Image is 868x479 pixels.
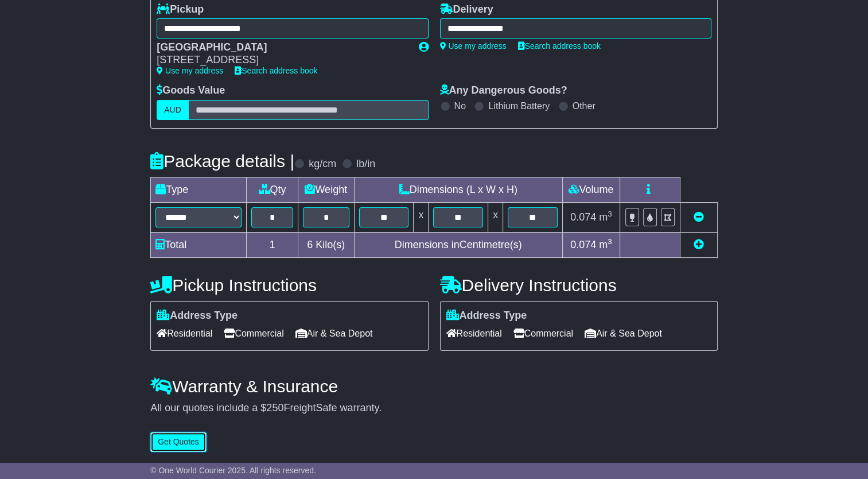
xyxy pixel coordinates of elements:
[150,377,718,396] h4: Warranty & Insurance
[150,432,207,452] button: Get Quotes
[150,276,428,295] h4: Pickup Instructions
[298,177,354,202] td: Weight
[694,211,704,223] a: Remove this item
[488,101,550,111] label: Lithium Battery
[440,276,718,295] h4: Delivery Instructions
[295,325,373,342] span: Air & Sea Depot
[224,325,283,342] span: Commercial
[309,158,336,171] label: kg/cm
[151,177,247,202] td: Type
[354,232,562,257] td: Dimensions in Centimetre(s)
[694,239,704,250] a: Add new item
[247,232,298,257] td: 1
[454,101,466,111] label: No
[440,3,493,16] label: Delivery
[573,101,595,111] label: Other
[599,239,612,250] span: m
[157,54,407,67] div: [STREET_ADDRESS]
[585,325,662,342] span: Air & Sea Depot
[440,84,567,97] label: Any Dangerous Goods?
[150,402,718,415] div: All our quotes include a $ FreightSafe warranty.
[307,239,313,250] span: 6
[570,211,596,223] span: 0.074
[157,41,407,54] div: [GEOGRAPHIC_DATA]
[150,152,294,171] h4: Package details |
[446,325,502,342] span: Residential
[608,210,612,218] sup: 3
[354,177,562,202] td: Dimensions (L x W x H)
[518,41,601,51] a: Search address book
[157,100,189,120] label: AUD
[157,84,225,97] label: Goods Value
[298,232,354,257] td: Kilo(s)
[150,466,316,475] span: © One World Courier 2025. All rights reserved.
[570,239,596,250] span: 0.074
[151,232,247,257] td: Total
[157,325,212,342] span: Residential
[356,158,375,171] label: lb/in
[562,177,620,202] td: Volume
[488,202,503,232] td: x
[266,402,283,414] span: 250
[446,310,527,322] label: Address Type
[157,3,204,16] label: Pickup
[608,237,612,246] sup: 3
[599,211,612,223] span: m
[414,202,429,232] td: x
[157,66,223,75] a: Use my address
[513,325,573,342] span: Commercial
[157,310,238,322] label: Address Type
[440,41,507,51] a: Use my address
[235,66,317,75] a: Search address book
[247,177,298,202] td: Qty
